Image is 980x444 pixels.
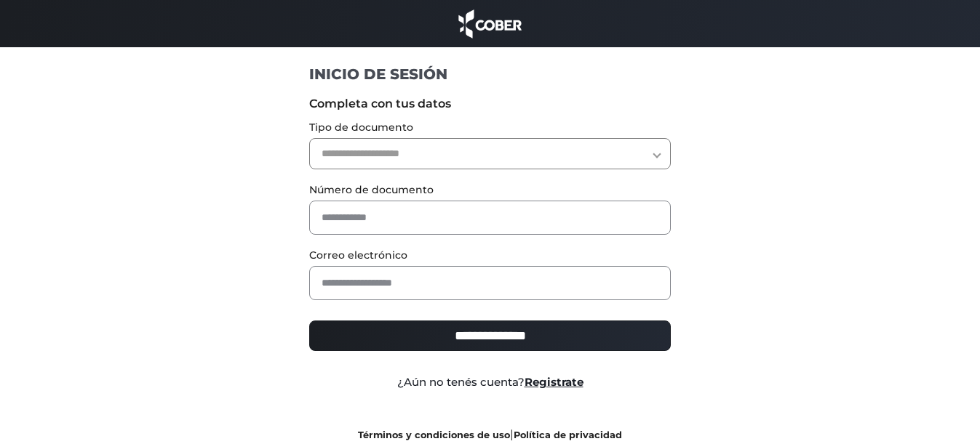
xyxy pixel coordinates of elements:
[309,95,671,113] label: Completa con tus datos
[298,374,682,391] div: ¿Aún no tenés cuenta?
[309,248,671,263] label: Correo electrónico
[455,7,526,40] img: cober_marca.png
[358,429,510,440] a: Términos y condiciones de uso
[309,182,671,198] label: Número de documento
[309,65,671,84] h1: INICIO DE SESIÓN
[514,429,622,440] a: Política de privacidad
[525,375,583,389] a: Registrate
[309,120,671,135] label: Tipo de documento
